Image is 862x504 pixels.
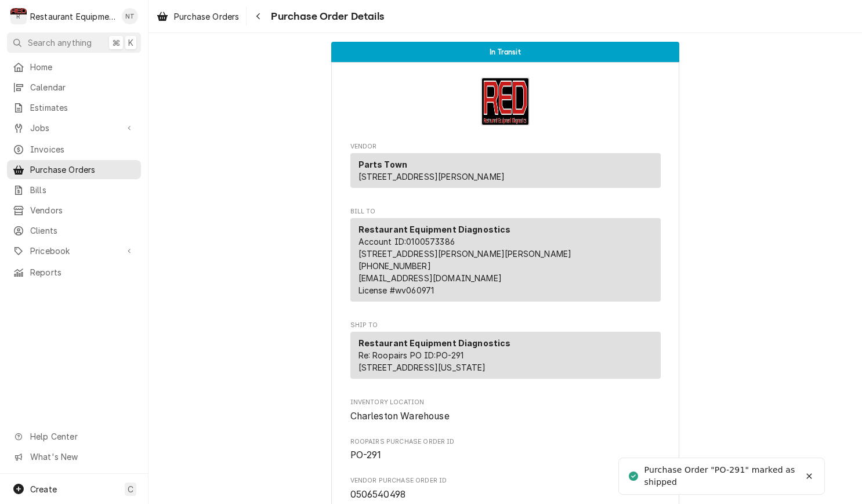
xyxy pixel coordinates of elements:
[30,81,135,93] span: Calendar
[350,437,661,447] span: Roopairs Purchase Order ID
[331,42,679,62] div: Status
[152,7,244,26] a: Purchase Orders
[10,8,27,24] div: Restaurant Equipment Diagnostics's Avatar
[350,218,661,306] div: Bill To
[30,266,135,278] span: Reports
[30,143,135,155] span: Invoices
[358,285,434,295] span: License # wv060971
[350,488,661,502] span: Vendor Purchase Order ID
[7,221,141,240] a: Clients
[30,184,135,196] span: Bills
[350,476,661,501] div: Vendor Purchase Order ID
[30,484,57,494] span: Create
[481,77,530,126] img: Logo
[350,142,661,151] span: Vendor
[122,8,138,24] div: Nick Tussey's Avatar
[350,321,661,384] div: Purchase Order Ship To
[7,32,141,53] button: Search anything⌘K
[358,159,408,169] strong: Parts Town
[7,140,141,159] a: Invoices
[30,451,134,463] span: What's New
[28,37,92,49] span: Search anything
[350,449,382,461] span: PO-291
[30,245,118,257] span: Pricebook
[350,489,406,500] span: 0506540498
[350,218,661,302] div: Bill To
[7,447,141,466] a: Go to What's New
[30,164,135,176] span: Purchase Orders
[112,37,120,49] span: ⌘
[7,118,141,137] a: Go to Jobs
[644,464,800,488] div: Purchase Order "PO-291" marked as shipped
[358,273,502,283] a: [EMAIL_ADDRESS][DOMAIN_NAME]
[7,427,141,446] a: Go to Help Center
[7,160,141,179] a: Purchase Orders
[350,332,661,383] div: Ship To
[350,153,661,193] div: Vendor
[128,37,133,49] span: K
[358,224,511,234] strong: Restaurant Equipment Diagnostics
[7,57,141,77] a: Home
[350,153,661,188] div: Vendor
[350,207,661,216] span: Bill To
[350,142,661,193] div: Purchase Order Vendor
[490,48,521,56] span: In Transit
[30,61,135,73] span: Home
[30,224,135,237] span: Clients
[350,398,661,407] span: Inventory Location
[249,7,267,26] button: Navigate back
[358,338,511,348] strong: Restaurant Equipment Diagnostics
[30,10,115,23] div: Restaurant Equipment Diagnostics
[267,9,384,24] span: Purchase Order Details
[358,237,455,246] span: Account ID: 0100573386
[350,332,661,379] div: Ship To
[358,261,431,271] a: [PHONE_NUMBER]
[350,411,450,422] span: Charleston Warehouse
[7,180,141,200] a: Bills
[7,201,141,220] a: Vendors
[358,249,572,259] span: [STREET_ADDRESS][PERSON_NAME][PERSON_NAME]
[358,350,464,360] span: Re: Roopairs PO ID: PO-291
[350,207,661,307] div: Purchase Order Bill To
[30,430,134,443] span: Help Center
[358,172,505,182] span: [STREET_ADDRESS][PERSON_NAME]
[10,8,27,24] div: R
[350,437,661,462] div: Roopairs Purchase Order ID
[350,476,661,485] span: Vendor Purchase Order ID
[7,78,141,97] a: Calendar
[350,448,661,462] span: Roopairs Purchase Order ID
[128,483,133,495] span: C
[350,409,661,423] span: Inventory Location
[7,98,141,117] a: Estimates
[174,10,239,23] span: Purchase Orders
[358,362,486,372] span: [STREET_ADDRESS][US_STATE]
[350,398,661,423] div: Inventory Location
[122,8,138,24] div: NT
[30,101,135,114] span: Estimates
[30,122,118,134] span: Jobs
[7,241,141,260] a: Go to Pricebook
[7,263,141,282] a: Reports
[350,321,661,330] span: Ship To
[30,204,135,216] span: Vendors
